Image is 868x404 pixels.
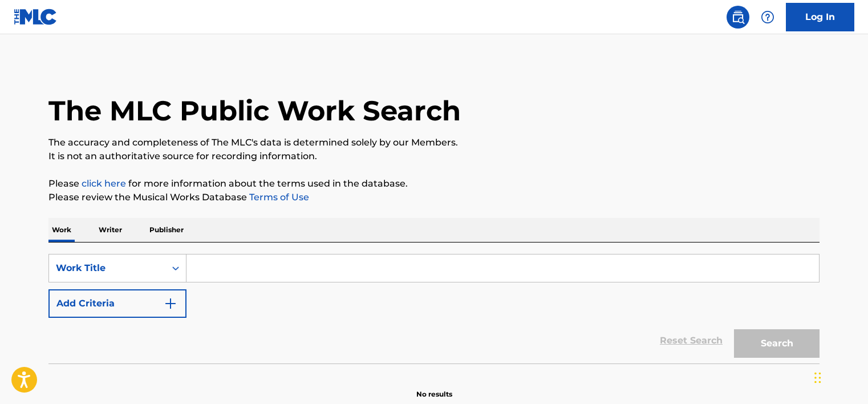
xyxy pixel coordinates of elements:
[164,297,177,310] img: 9d2ae6d4665cec9f34b9.svg
[727,6,749,29] a: Public Search
[811,349,868,404] iframe: Chat Widget
[48,136,820,150] p: The accuracy and completeness of The MLC's data is determined solely by our Members.
[48,177,820,191] p: Please for more information about the terms used in the database.
[756,6,779,29] div: Help
[48,218,75,242] p: Work
[48,191,820,204] p: Please review the Musical Works Database
[82,178,126,189] a: click here
[786,3,854,31] a: Log In
[14,9,58,25] img: MLC Logo
[731,10,745,24] img: search
[56,261,159,275] div: Work Title
[95,218,125,242] p: Writer
[814,361,821,395] div: Drag
[416,375,452,399] p: No results
[48,289,186,318] button: Add Criteria
[48,150,820,163] p: It is not an authoritative source for recording information.
[48,94,461,128] h1: The MLC Public Work Search
[761,10,774,24] img: help
[247,192,309,203] a: Terms of Use
[146,218,187,242] p: Publisher
[48,254,820,363] form: Search Form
